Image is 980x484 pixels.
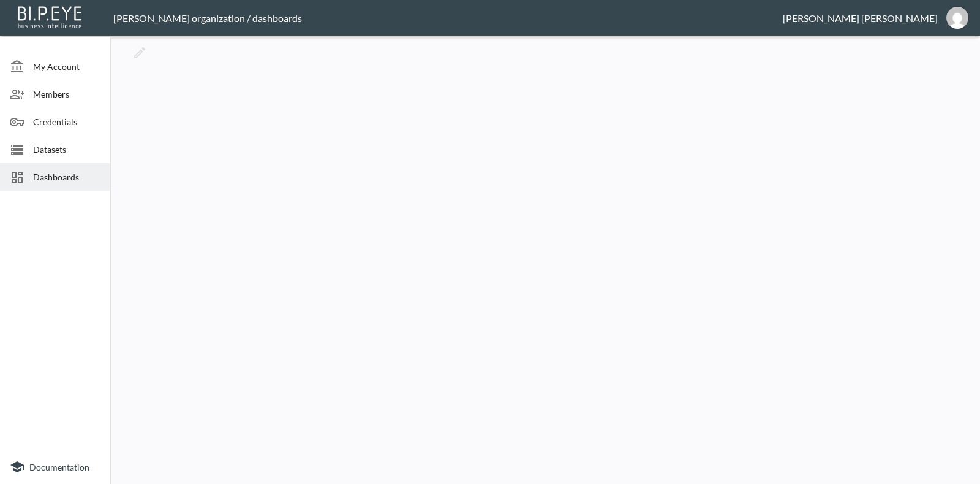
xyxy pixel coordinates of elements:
[33,171,100,183] span: Dashboards
[938,3,977,33] button: gavdavide@gmail.com
[15,3,86,31] img: bipeye-logo
[132,45,147,60] svg: Edit
[946,7,968,29] img: 45c2ddb0ffa3d93e30095155c78733dd
[33,143,100,156] span: Datasets
[33,60,100,73] span: My Account
[783,12,938,24] div: [PERSON_NAME] [PERSON_NAME]
[29,462,89,472] span: Documentation
[33,88,100,101] span: Members
[113,12,783,24] div: [PERSON_NAME] organization / dashboards
[10,459,100,474] a: Documentation
[33,115,100,128] span: Credentials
